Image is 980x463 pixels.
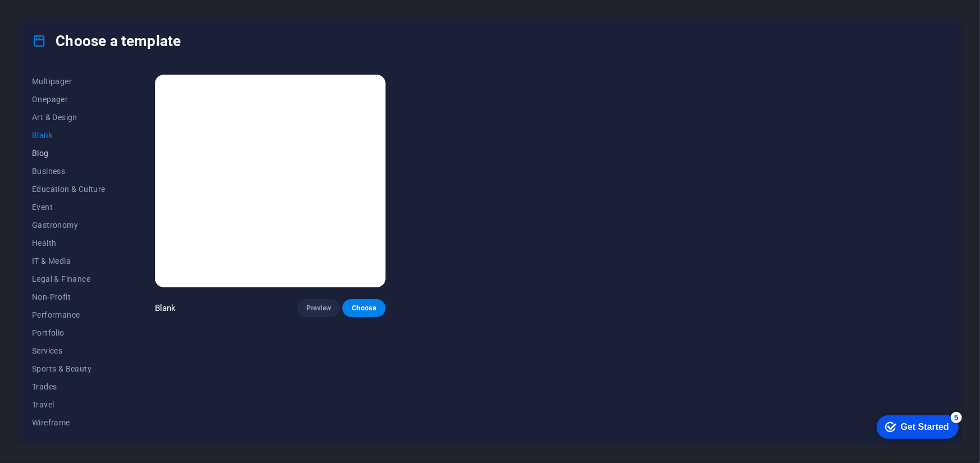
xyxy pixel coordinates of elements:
span: Choose [351,304,376,313]
span: Blank [32,131,106,140]
button: Multipager [32,72,106,90]
span: Gastronomy [32,221,106,230]
span: Blog [32,149,106,158]
button: Business [32,162,106,180]
span: Sports & Beauty [32,364,106,373]
span: Wireframe [32,418,106,427]
span: Art & Design [32,113,106,122]
span: Performance [32,310,106,319]
span: IT & Media [32,256,106,265]
span: Multipager [32,77,106,86]
button: Performance [32,306,106,324]
button: Blank [32,126,106,144]
button: Trades [32,378,106,396]
span: Event [32,203,106,212]
button: Preview [297,299,340,317]
button: Travel [32,396,106,414]
button: Choose [342,299,385,317]
button: Event [32,198,106,216]
p: Blank [155,302,176,314]
h4: Choose a template [32,32,181,50]
button: Education & Culture [32,180,106,198]
span: Health [32,239,106,247]
span: Legal & Finance [32,274,106,283]
button: Art & Design [32,108,106,126]
span: Business [32,167,106,176]
div: Get Started 5 items remaining, 0% complete [9,6,91,29]
button: IT & Media [32,252,106,270]
span: Preview [306,304,331,313]
span: Non-Profit [32,292,106,301]
button: Services [32,342,106,360]
div: 5 [83,2,94,13]
button: Health [32,234,106,252]
button: Legal & Finance [32,270,106,288]
button: Non-Profit [32,288,106,306]
button: Gastronomy [32,216,106,234]
span: Services [32,346,106,355]
button: Blog [32,144,106,162]
button: Wireframe [32,414,106,432]
div: Get Started [33,12,81,22]
button: Portfolio [32,324,106,342]
span: Travel [32,400,106,409]
span: Portfolio [32,328,106,337]
img: Blank [155,75,386,287]
button: Sports & Beauty [32,360,106,378]
span: Education & Culture [32,185,106,194]
button: Onepager [32,90,106,108]
span: Onepager [32,95,106,104]
span: Trades [32,382,106,391]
